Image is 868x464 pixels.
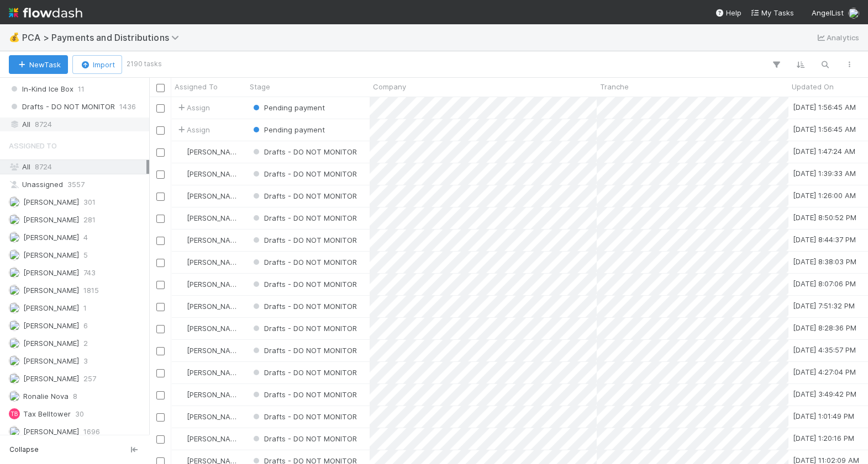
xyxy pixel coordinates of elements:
[251,190,357,201] div: Drafts - DO NOT MONITOR
[251,433,357,444] div: Drafts - DO NOT MONITOR
[176,234,241,246] div: [PERSON_NAME]
[156,369,165,377] input: Toggle Row Selected
[251,234,357,246] div: Drafts - DO NOT MONITOR
[176,169,185,178] img: avatar_c6c9a18c-a1dc-4048-8eac-219674057138.png
[83,354,88,368] span: 3
[23,198,79,206] span: [PERSON_NAME]
[119,100,136,114] span: 1436
[251,279,357,290] div: Drafts - DO NOT MONITOR
[176,412,185,421] img: avatar_c6c9a18c-a1dc-4048-8eac-219674057138.png
[23,409,71,418] span: Tax Belltower
[156,303,165,311] input: Toggle Row Selected
[750,7,794,18] a: My Tasks
[251,280,357,289] span: Drafts - DO NOT MONITOR
[251,346,357,355] span: Drafts - DO NOT MONITOR
[176,102,210,113] span: Assign
[176,345,241,356] div: [PERSON_NAME]
[75,407,84,421] span: 30
[187,280,243,289] span: [PERSON_NAME]
[23,427,79,436] span: [PERSON_NAME]
[793,168,856,179] div: [DATE] 1:39:33 AM
[9,302,20,313] img: avatar_030f5503-c087-43c2-95d1-dd8963b2926c.png
[715,7,741,18] div: Help
[251,389,357,400] div: Drafts - DO NOT MONITOR
[83,284,99,297] span: 1815
[23,392,69,401] span: Ronalie Nova
[187,191,243,200] span: [PERSON_NAME]
[67,178,85,191] span: 3557
[176,214,185,222] img: avatar_c6c9a18c-a1dc-4048-8eac-219674057138.png
[251,146,357,157] div: Drafts - DO NOT MONITOR
[187,214,243,222] span: [PERSON_NAME]
[793,410,854,422] div: [DATE] 1:01:49 PM
[251,103,325,112] span: Pending payment
[9,160,146,174] div: All
[251,411,357,422] div: Drafts - DO NOT MONITOR
[9,408,20,419] div: Tax Belltower
[9,82,73,96] span: In-Kind Ice Box
[251,191,357,200] span: Drafts - DO NOT MONITOR
[187,258,243,266] span: [PERSON_NAME]
[187,169,243,178] span: [PERSON_NAME]
[176,367,241,378] div: [PERSON_NAME]
[9,338,20,349] img: avatar_8c44b08f-3bc4-4c10-8fb8-2c0d4b5a4cd3.png
[156,215,165,223] input: Toggle Row Selected
[156,391,165,399] input: Toggle Row Selected
[251,236,357,244] span: Drafts - DO NOT MONITOR
[83,231,88,244] span: 4
[187,302,243,311] span: [PERSON_NAME]
[9,285,20,296] img: avatar_e7d5656d-bda2-4d83-89d6-b6f9721f96bd.png
[176,168,241,179] div: [PERSON_NAME]
[23,268,79,277] span: [PERSON_NAME]
[793,190,856,201] div: [DATE] 1:26:00 AM
[176,434,185,443] img: avatar_c6c9a18c-a1dc-4048-8eac-219674057138.png
[9,445,39,455] span: Collapse
[251,168,357,179] div: Drafts - DO NOT MONITOR
[156,84,165,92] input: Toggle All Rows Selected
[251,302,357,311] span: Drafts - DO NOT MONITOR
[187,368,243,377] span: [PERSON_NAME]
[23,286,79,295] span: [PERSON_NAME]
[251,301,357,312] div: Drafts - DO NOT MONITOR
[9,320,20,331] img: avatar_d7f67417-030a-43ce-a3ce-a315a3ccfd08.png
[793,433,854,444] div: [DATE] 1:20:16 PM
[9,135,57,157] span: Assigned To
[35,118,52,131] span: 8724
[176,433,241,444] div: [PERSON_NAME]
[187,346,243,355] span: [PERSON_NAME]
[251,390,357,399] span: Drafts - DO NOT MONITOR
[176,346,185,355] img: avatar_c6c9a18c-a1dc-4048-8eac-219674057138.png
[9,196,20,207] img: avatar_a2d05fec-0a57-4266-8476-74cda3464b0e.png
[793,300,855,311] div: [DATE] 7:51:32 PM
[176,390,185,399] img: avatar_c6c9a18c-a1dc-4048-8eac-219674057138.png
[187,147,243,156] span: [PERSON_NAME]
[176,236,185,244] img: avatar_c6c9a18c-a1dc-4048-8eac-219674057138.png
[176,279,241,290] div: [PERSON_NAME]
[793,388,856,399] div: [DATE] 3:49:42 PM
[156,148,165,157] input: Toggle Row Selected
[176,212,241,223] div: [PERSON_NAME]
[83,266,96,280] span: 743
[9,214,20,225] img: avatar_87e1a465-5456-4979-8ac4-f0cdb5bbfe2d.png
[9,249,20,260] img: avatar_70eb89fd-53e7-4719-8353-99a31b391b8c.png
[156,126,165,135] input: Toggle Row Selected
[9,232,20,243] img: avatar_2bce2475-05ee-46d3-9413-d3901f5fa03f.png
[11,411,18,417] span: TB
[9,55,68,74] button: NewTask
[83,319,88,333] span: 6
[187,390,243,399] span: [PERSON_NAME]
[72,55,122,74] button: Import
[251,258,357,266] span: Drafts - DO NOT MONITOR
[176,258,185,266] img: avatar_c6c9a18c-a1dc-4048-8eac-219674057138.png
[176,389,241,400] div: [PERSON_NAME]
[251,257,357,268] div: Drafts - DO NOT MONITOR
[175,81,218,92] span: Assigned To
[812,8,844,17] span: AngelList
[176,324,185,333] img: avatar_c6c9a18c-a1dc-4048-8eac-219674057138.png
[35,162,52,171] span: 8724
[373,81,406,92] span: Company
[251,367,357,378] div: Drafts - DO NOT MONITOR
[156,325,165,333] input: Toggle Row Selected
[187,412,243,421] span: [PERSON_NAME]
